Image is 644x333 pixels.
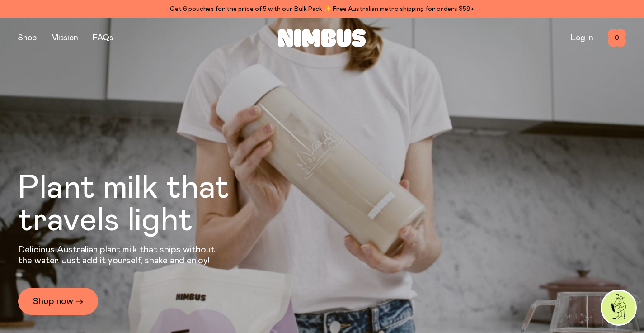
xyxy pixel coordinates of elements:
[571,34,593,42] a: Log In
[51,34,78,42] a: Mission
[18,288,98,315] a: Shop now →
[608,29,626,47] button: 0
[18,4,626,14] div: Get 6 pouches for the price of 5 with our Bulk Pack ✨ Free Australian metro shipping for orders $59+
[18,244,221,266] p: Delicious Australian plant milk that ships without the water. Just add it yourself, shake and enjoy!
[18,172,278,237] h1: Plant milk that travels light
[602,291,635,324] img: agent
[93,34,113,42] a: FAQs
